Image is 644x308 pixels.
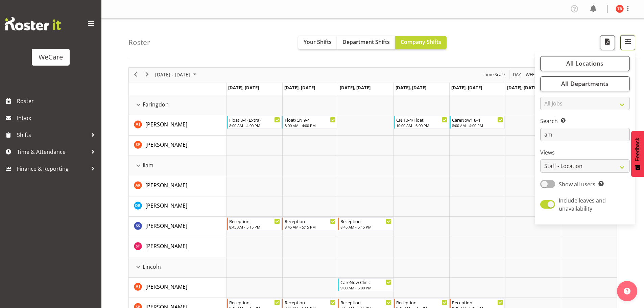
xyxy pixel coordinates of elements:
div: Amy Johannsen"s event - Float 8-4 (Extra) Begin From Monday, September 29, 2025 at 8:00:00 AM GMT... [227,116,282,129]
div: CareNow1 8-4 [452,116,503,123]
div: Amy Johannsen"s event - CareNow Clinic Begin From Wednesday, October 1, 2025 at 9:00:00 AM GMT+13... [338,278,393,291]
span: [DATE], [DATE] [507,85,538,91]
button: Filter Shifts [620,35,635,50]
span: Week [525,70,538,79]
a: [PERSON_NAME] [145,120,187,128]
button: Previous [131,70,140,79]
span: [DATE], [DATE] [451,85,482,91]
span: Time & Attendance [17,147,88,157]
span: Show all users [559,181,595,188]
td: Andrea Ramirez resource [129,176,226,196]
button: Next [143,70,152,79]
div: 10:00 AM - 6:00 PM [396,123,447,128]
button: Department Shifts [337,36,395,49]
button: Timeline Week [525,70,539,79]
div: Reception [340,218,391,224]
h4: Roster [128,39,150,46]
div: CN 10-4/Float [396,116,447,123]
span: Department Shifts [342,38,390,46]
div: 8:00 AM - 4:00 PM [285,123,336,128]
div: Reception [285,218,336,224]
span: Feedback [635,138,641,161]
img: Rosterit website logo [5,17,61,30]
span: Finance & Reporting [17,164,88,174]
div: Reception [285,299,336,306]
span: Your Shifts [304,38,332,46]
span: Shifts [17,130,88,140]
span: Time Scale [483,70,505,79]
div: Reception [229,299,280,306]
a: [PERSON_NAME] [145,181,187,189]
span: [DATE] - [DATE] [154,70,191,79]
button: Download a PDF of the roster according to the set date range. [600,35,615,50]
div: 8:45 AM - 5:15 PM [285,224,336,230]
span: [DATE], [DATE] [228,85,259,91]
span: [PERSON_NAME] [145,202,187,209]
div: Float/CN 9-4 [285,116,336,123]
td: Amy Johannsen resource [129,278,226,298]
span: [PERSON_NAME] [145,283,187,290]
span: Company Shifts [401,38,441,46]
a: [PERSON_NAME] [145,222,187,230]
button: All Departments [540,76,630,91]
div: WeCare [39,52,63,62]
div: Savanna Samson"s event - Reception Begin From Monday, September 29, 2025 at 8:45:00 AM GMT+13:00 ... [227,217,282,230]
div: Reception [229,218,280,224]
div: Reception [396,299,447,306]
button: All Locations [540,56,630,71]
div: next period [141,68,153,82]
div: Float 8-4 (Extra) [229,116,280,123]
div: Sep 29 - Oct 05, 2025 [153,68,200,82]
span: Day [512,70,522,79]
span: [PERSON_NAME] [145,242,187,250]
button: Company Shifts [395,36,447,49]
a: [PERSON_NAME] [145,202,187,210]
button: Feedback - Show survey [631,131,644,177]
td: Ilam resource [129,156,226,176]
td: Deepti Raturi resource [129,196,226,217]
span: Faringdon [143,100,169,109]
button: Your Shifts [298,36,337,49]
a: [PERSON_NAME] [145,242,187,250]
button: October 2025 [154,70,199,79]
span: Roster [17,96,98,106]
span: Include leaves and unavailability [559,197,606,212]
div: Amy Johannsen"s event - CN 10-4/Float Begin From Thursday, October 2, 2025 at 10:00:00 AM GMT+13:... [394,116,449,129]
input: Search [540,128,630,141]
td: Lincoln resource [129,257,226,278]
label: Views [540,148,630,157]
img: tyla-boyd11707.jpg [616,5,624,13]
td: Faringdon resource [129,95,226,115]
span: All Departments [561,79,609,88]
div: Savanna Samson"s event - Reception Begin From Tuesday, September 30, 2025 at 8:45:00 AM GMT+13:00... [282,217,337,230]
span: [DATE], [DATE] [284,85,315,91]
div: 8:45 AM - 5:15 PM [229,224,280,230]
td: Simone Turner resource [129,237,226,257]
td: Samantha Poultney resource [129,136,226,156]
div: 8:00 AM - 4:00 PM [452,123,503,128]
span: [PERSON_NAME] [145,222,187,230]
div: 8:00 AM - 4:00 PM [229,123,280,128]
span: Ilam [143,161,153,169]
td: Amy Johannsen resource [129,115,226,136]
img: help-xxl-2.png [624,288,630,294]
div: Amy Johannsen"s event - CareNow1 8-4 Begin From Friday, October 3, 2025 at 8:00:00 AM GMT+13:00 E... [450,116,505,129]
div: 9:00 AM - 5:00 PM [340,285,391,290]
div: 8:45 AM - 5:15 PM [340,224,391,230]
div: Savanna Samson"s event - Reception Begin From Wednesday, October 1, 2025 at 8:45:00 AM GMT+13:00 ... [338,217,393,230]
a: [PERSON_NAME] [145,141,187,149]
span: All Locations [566,59,603,67]
button: Timeline Day [512,70,522,79]
div: Reception [452,299,503,306]
div: previous period [130,68,141,82]
div: CareNow Clinic [340,279,391,285]
span: [PERSON_NAME] [145,141,187,148]
span: Lincoln [143,263,161,271]
span: Inbox [17,113,98,123]
a: [PERSON_NAME] [145,283,187,291]
label: Search [540,117,630,125]
span: [DATE], [DATE] [396,85,426,91]
div: Reception [340,299,391,306]
td: Savanna Samson resource [129,217,226,237]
